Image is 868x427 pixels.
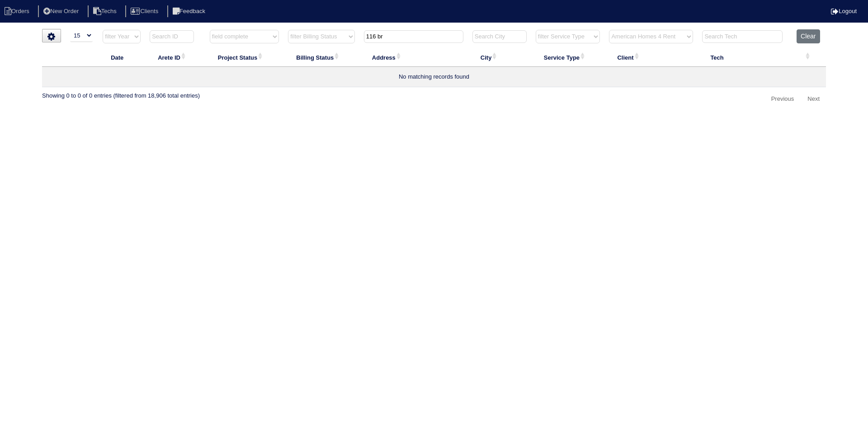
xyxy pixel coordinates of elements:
th: Project Status: activate to sort column ascending [205,48,284,67]
input: Search ID [150,30,194,43]
th: : activate to sort column ascending [792,48,826,67]
th: Service Type: activate to sort column ascending [531,48,605,67]
input: Search Address [364,30,463,43]
a: Next [801,92,826,107]
a: Previous [765,92,801,107]
button: Clear [797,29,820,43]
td: No matching records found [42,67,826,87]
div: Showing 0 to 0 of 0 entries (filtered from 18,906 total entries) [42,87,200,100]
li: New Order [38,5,86,18]
a: New Order [38,8,86,14]
a: Clients [125,8,165,14]
input: Search City [472,30,527,43]
th: Tech [698,48,792,67]
li: Clients [125,5,165,18]
a: Logout [831,8,857,14]
th: Client: activate to sort column ascending [604,48,698,67]
li: Techs [88,5,124,18]
th: Address: activate to sort column ascending [359,48,468,67]
th: Date [98,48,145,67]
th: City: activate to sort column ascending [468,48,531,67]
a: Techs [88,8,124,14]
input: Search Tech [702,30,783,43]
th: Arete ID: activate to sort column ascending [145,48,205,67]
li: Feedback [167,5,212,18]
th: Billing Status: activate to sort column ascending [283,48,359,67]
